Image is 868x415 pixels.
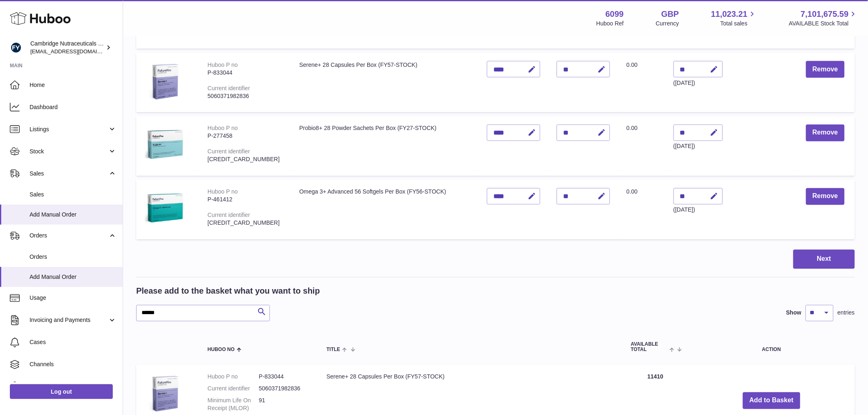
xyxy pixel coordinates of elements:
[688,334,855,361] th: Action
[208,85,250,91] div: Current identifier
[674,143,723,150] div: ([DATE])
[208,69,283,77] div: P-833044
[631,342,667,353] span: AVAILABLE Total
[259,385,310,393] dd: 5060371982836
[786,309,802,317] label: Show
[30,338,116,346] span: Cases
[208,212,250,219] div: Current identifier
[208,397,259,413] dt: Minimum Life On Receipt (MLOR)
[208,219,283,227] div: [CREDIT_CARD_NUMBER]
[674,79,723,87] div: ([DATE])
[661,9,679,20] strong: GBP
[30,81,116,89] span: Home
[208,132,283,140] div: P-277458
[30,360,116,368] span: Channels
[30,125,108,133] span: Listings
[144,373,185,414] img: Serene+ 28 Capsules Per Box (FY57-STOCK)
[806,61,845,78] button: Remove
[30,211,116,219] span: Add Manual Order
[30,294,116,302] span: Usage
[208,196,283,204] div: P-461412
[30,103,116,111] span: Dashboard
[208,385,259,393] dt: Current identifier
[626,62,637,68] span: 0.00
[789,9,858,27] a: 7,101,675.59 AVAILABLE Stock Total
[291,116,479,176] td: Probio8+ 28 Powder Sachets Per Box (FY27-STOCK)
[208,347,235,353] span: Huboo no
[656,20,679,27] div: Currency
[30,40,104,55] div: Cambridge Nutraceuticals Ltd
[30,148,108,155] span: Stock
[208,62,238,68] div: Huboo P no
[291,180,479,239] td: Omega 3+ Advanced 56 Softgels Per Box (FY56-STOCK)
[259,397,310,413] dd: 91
[711,9,757,27] a: 11,023.21 Total sales
[801,9,849,20] span: 7,101,675.59
[10,384,113,399] a: Log out
[208,156,283,164] div: [CREDIT_CARD_NUMBER]
[674,206,723,214] div: ([DATE])
[30,232,108,239] span: Orders
[30,191,116,198] span: Sales
[136,286,320,297] h2: Please add to the basket what you want to ship
[596,20,624,27] div: Huboo Ref
[711,9,747,20] span: 11,023.21
[144,125,185,166] img: Probio8+ 28 Powder Sachets Per Box (FY27-STOCK)
[208,148,250,155] div: Current identifier
[144,61,185,102] img: Serene+ 28 Capsules Per Box (FY57-STOCK)
[144,188,185,229] img: Omega 3+ Advanced 56 Softgels Per Box (FY56-STOCK)
[743,392,800,409] button: Add to Basket
[30,253,116,261] span: Orders
[806,125,845,141] button: Remove
[30,273,116,281] span: Add Manual Order
[10,41,22,54] img: internalAdmin-6099@internal.huboo.com
[208,92,283,100] div: 5060371982836
[30,316,108,324] span: Invoicing and Payments
[793,250,855,269] button: Next
[626,125,637,132] span: 0.00
[259,373,310,381] dd: P-833044
[208,125,238,132] div: Huboo P no
[789,20,858,27] span: AVAILABLE Stock Total
[838,309,855,317] span: entries
[327,347,340,353] span: Title
[208,189,238,195] div: Huboo P no
[30,48,121,55] span: [EMAIL_ADDRESS][DOMAIN_NAME]
[806,188,845,205] button: Remove
[30,170,108,178] span: Sales
[626,189,637,195] span: 0.00
[291,53,479,112] td: Serene+ 28 Capsules Per Box (FY57-STOCK)
[720,20,757,27] span: Total sales
[208,373,259,381] dt: Huboo P no
[605,9,624,20] strong: 6099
